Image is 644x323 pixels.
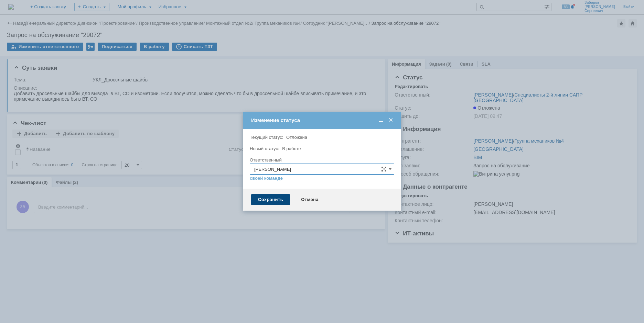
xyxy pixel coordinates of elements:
span: Сложная форма [381,166,387,172]
div: Ответственный [250,158,393,162]
label: Новый статус: [250,146,279,151]
div: Изменение статуса [251,117,394,123]
span: Свернуть (Ctrl + M) [378,117,385,123]
a: своей команде [250,176,283,181]
span: Отложена [286,135,307,140]
span: Закрыть [387,117,394,123]
label: Текущий статус: [250,135,283,140]
span: В работе [282,146,301,151]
